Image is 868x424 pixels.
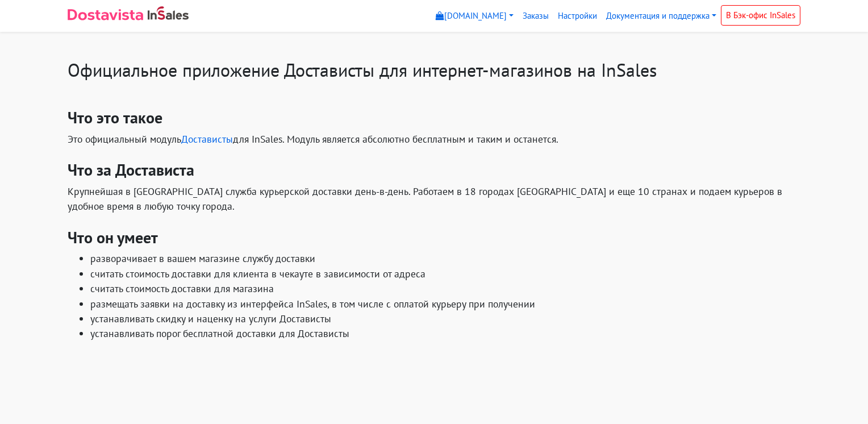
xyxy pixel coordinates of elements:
p: Крупнейшая в [GEOGRAPHIC_DATA] служба курьерской доставки день-в-день. Работаем в 18 городах [GEO... [68,184,800,214]
h3: Что за Достависта [68,160,800,180]
li: считать стоимость доставки для магазина [90,281,800,296]
a: Заказы [518,5,553,27]
li: устанавливать порог бесплатной доставки для Достависты [90,326,800,341]
li: устанавливать скидку и наценку на услуги Достависты [90,311,800,326]
a: Достависты [181,132,233,146]
h3: Что он умеет [68,228,800,247]
a: Документация и поддержка [602,5,721,27]
h3: Что это такое [68,108,800,127]
h1: Официальное приложение Достависты для интернет-магазинов на InSales [68,59,800,81]
img: Dostavista - срочная курьерская служба доставки [68,9,143,20]
a: Настройки [553,5,602,27]
li: разворачивает в вашем магазине службу доставки [90,251,800,266]
a: [DOMAIN_NAME] [431,5,518,27]
p: Это официальный модуль для InSales. Модуль является абсолютно бесплатным и таким и останется. [68,132,800,147]
li: считать стоимость доставки для клиента в чекауте в зависимости от адреса [90,267,800,281]
img: InSales [148,6,189,20]
a: В Бэк-офис InSales [721,5,800,26]
li: размещать заявки на доставку из интерфейса InSales, в том числе с оплатой курьеру при получении [90,297,800,311]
